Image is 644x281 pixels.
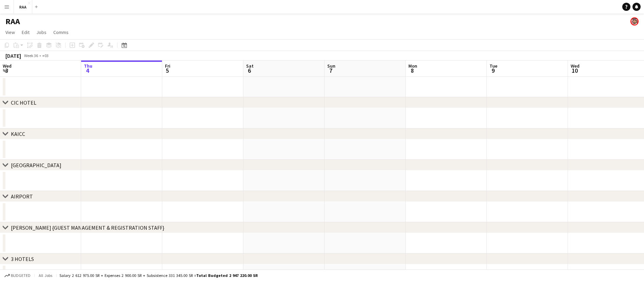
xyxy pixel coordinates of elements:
[34,28,49,37] a: Jobs
[246,63,254,69] span: Sat
[11,162,61,169] div: [GEOGRAPHIC_DATA]
[22,29,30,35] span: Edit
[630,17,639,25] app-user-avatar: Yousef Hussain Alabdulmuhsin
[51,28,71,37] a: Comms
[164,67,170,74] span: 5
[83,67,92,74] span: 4
[59,273,258,278] div: Salary 2 612 975.00 SR + Expenses 2 900.00 SR + Subsistence 331 345.00 SR =
[36,29,47,35] span: Jobs
[42,53,49,58] div: +03
[196,273,258,278] span: Total Budgeted 2 947 220.00 SR
[5,52,21,59] div: [DATE]
[327,63,335,69] span: Sun
[11,99,36,106] div: CIC HOTEL
[11,130,25,137] div: KAICC
[5,29,15,35] span: View
[570,67,579,74] span: 10
[408,63,417,69] span: Mon
[37,273,54,278] span: All jobs
[245,67,254,74] span: 6
[84,63,92,69] span: Thu
[19,28,32,37] a: Edit
[11,193,33,200] div: AIRPORT
[3,272,32,279] button: Budgeted
[3,28,18,37] a: View
[11,256,34,262] div: 3 HOTELS
[14,0,32,14] button: RAA
[53,29,69,35] span: Comms
[326,67,335,74] span: 7
[489,67,497,74] span: 9
[3,63,12,69] span: Wed
[11,224,164,231] div: [PERSON_NAME] {GUEST MANAGEMENT & REGISTRATION STAFF}
[2,67,12,74] span: 3
[490,63,497,69] span: Tue
[11,273,31,278] span: Budgeted
[571,63,579,69] span: Wed
[5,16,20,27] h1: RAA
[22,53,39,58] span: Week 36
[165,63,170,69] span: Fri
[407,67,417,74] span: 8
